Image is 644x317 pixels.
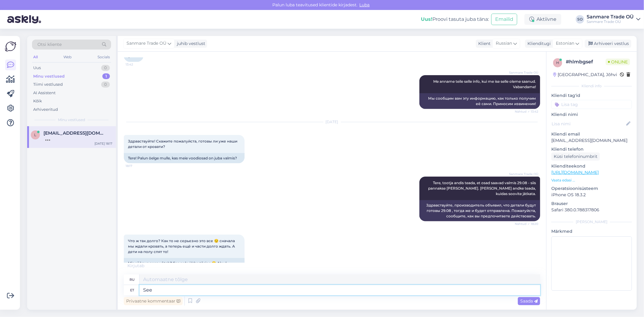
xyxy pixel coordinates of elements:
[551,178,632,183] p: Vaata edasi ...
[124,263,540,269] div: Kirjutab
[34,133,37,137] span: l
[525,40,551,47] div: Klienditugi
[520,298,538,304] span: Saada
[175,40,205,47] div: juhib vestlust
[551,100,632,109] input: Lisa tag
[127,40,166,47] span: Sanmare Trade OÜ
[556,60,559,65] span: h
[33,90,56,96] div: AI Assistent
[509,172,538,176] span: Sanmare Trade OÜ
[566,58,606,66] div: # hlmbgsef
[551,146,632,152] p: Kliendi telefon
[124,297,183,305] div: Privaatne kommentaar
[37,41,62,48] span: Otsi kliente
[576,15,584,24] div: SO
[130,274,135,285] div: ru
[5,41,16,52] img: Askly Logo
[551,219,632,225] div: [PERSON_NAME]
[551,185,632,192] p: Operatsioonisüsteem
[358,2,372,8] span: Luba
[62,53,73,61] div: Web
[421,16,432,22] b: Uus!
[496,40,512,47] span: Russian
[419,200,540,221] div: Здравствуйте, производитель объявил, что детали будут готовы 29.08 , тогда же и будет отправлена....
[606,59,630,65] span: Online
[509,70,538,75] span: Sanmare Trade OÜ
[33,107,58,113] div: Arhiveeritud
[58,117,85,123] span: Minu vestlused
[124,258,245,279] div: Mis nii kaua aega võtab? See pole üldse tõsine 😒 Algul ootasime voodit ja nüüd peame pikalt osi o...
[43,130,106,136] span: lenchikshvudka@gmail.com
[102,73,110,79] div: 1
[433,79,537,89] span: Me anname teile selle info, kui me ise selle oleme saanud. Vabandame!
[101,65,110,71] div: 0
[524,14,561,25] div: Aktiivne
[101,82,110,88] div: 0
[551,228,632,235] p: Märkmed
[556,40,574,47] span: Estonian
[551,170,599,175] a: [URL][DOMAIN_NAME]
[585,40,631,48] div: Arhiveeri vestlus
[428,181,537,196] span: Tere, tootja andis teada, et osad saavad valmis 29.08 - siis pannakse [PERSON_NAME]. [PERSON_NAME...
[419,93,540,109] div: Мы сообщим вам эту информацию, как только получим её сами. Приносим извинения!
[130,285,134,295] div: et
[551,92,632,99] p: Kliendi tag'id
[551,200,632,207] p: Brauser
[551,111,632,118] p: Kliendi nimi
[515,222,538,226] span: Nähtud ✓ 18:20
[128,139,238,149] span: Здравствуйте! Скажите пожалуйста, готовы ли уже наши детали от кровати?
[551,137,632,144] p: [EMAIL_ADDRESS][DOMAIN_NAME]
[128,239,236,254] span: Что ж так долго? Как то не серьезно это все 😒 сначала мы ждали кровать, а теперь ещё и части долг...
[587,14,634,19] div: Sanmare Trade OÜ
[587,14,640,24] a: Sanmare Trade OÜSanmare Trade OÜ
[551,152,600,161] div: Küsi telefoninumbrit
[33,65,41,71] div: Uus
[587,19,634,24] div: Sanmare Trade OÜ
[515,109,538,114] span: Nähtud ✓ 13:42
[476,40,491,47] div: Klient
[32,53,39,61] div: All
[144,263,145,268] span: .
[139,285,540,295] textarea: See
[126,62,148,67] span: 13:42
[124,119,540,125] div: [DATE]
[551,131,632,137] p: Kliendi email
[33,98,42,104] div: Kõik
[124,153,245,163] div: Tere! Palun öelge mulle, kas meie voodiosad on juba valmis?
[421,16,489,23] div: Proovi tasuta juba täna:
[33,73,65,79] div: Minu vestlused
[551,192,632,198] p: iPhone OS 18.3.2
[551,83,632,89] div: Kliendi info
[96,53,111,61] div: Socials
[33,82,63,88] div: Tiimi vestlused
[491,14,517,25] button: Emailid
[552,120,625,127] input: Lisa nimi
[551,207,632,213] p: Safari 380.0.788317806
[95,141,112,146] div: [DATE] 18:17
[126,164,148,168] span: 18:17
[553,72,617,78] div: [GEOGRAPHIC_DATA], Jõhvi
[551,163,632,169] p: Klienditeekond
